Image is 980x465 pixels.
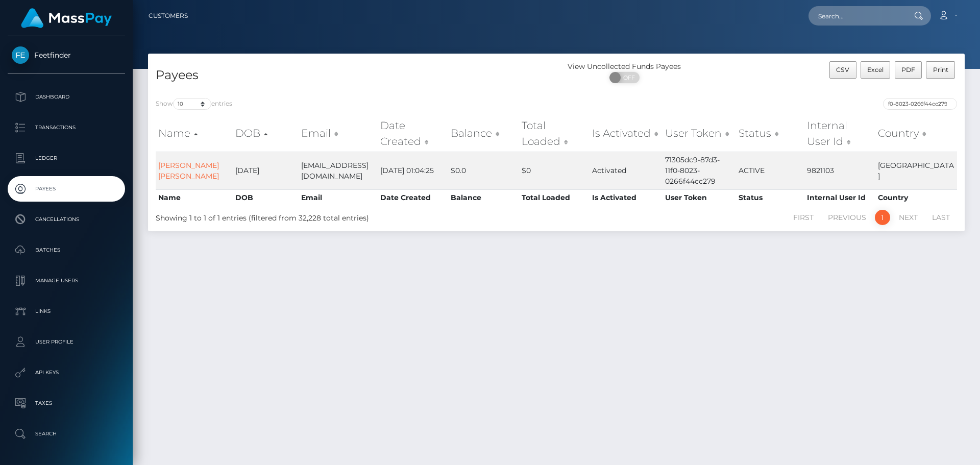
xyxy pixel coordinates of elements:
th: Internal User Id [804,189,875,206]
td: [GEOGRAPHIC_DATA] [875,152,957,189]
a: 1 [875,210,890,225]
td: [EMAIL_ADDRESS][DOMAIN_NAME] [299,152,378,189]
span: OFF [615,72,641,83]
th: User Token [663,189,737,206]
th: Date Created [378,189,449,206]
p: Batches [12,242,121,258]
th: Balance [448,189,519,206]
th: Name [156,189,233,206]
h4: Payees [156,66,549,84]
p: Ledger [12,151,121,166]
p: Cancellations [12,212,121,227]
p: Links [12,304,121,319]
p: Payees [12,181,121,197]
th: Internal User Id: activate to sort column ascending [804,115,875,152]
a: Cancellations [8,207,125,232]
button: PDF [895,61,922,79]
a: Taxes [8,390,125,416]
th: Status [736,189,804,206]
p: User Profile [12,334,121,350]
td: 71305dc9-87d3-11f0-8023-0266f44cc279 [663,152,737,189]
div: View Uncollected Funds Payees [556,61,693,72]
a: Batches [8,237,125,263]
a: Manage Users [8,268,125,293]
span: PDF [901,66,915,74]
span: CSV [836,66,849,74]
p: Transactions [12,120,121,135]
span: Print [933,66,948,74]
span: Feetfinder [8,51,125,60]
th: DOB [233,189,299,206]
th: DOB: activate to sort column descending [233,115,299,152]
a: Dashboard [8,84,125,110]
a: Ledger [8,145,125,171]
td: Activated [590,152,663,189]
label: Show entries [156,98,232,110]
a: [PERSON_NAME] [PERSON_NAME] [158,161,219,181]
a: Customers [149,5,188,27]
a: Links [8,299,125,324]
th: Email: activate to sort column ascending [299,115,378,152]
th: Total Loaded: activate to sort column ascending [519,115,590,152]
th: Country: activate to sort column ascending [875,115,957,152]
th: Balance: activate to sort column ascending [448,115,519,152]
a: User Profile [8,329,125,355]
th: Email [299,189,378,206]
td: 9821103 [804,152,875,189]
th: User Token: activate to sort column ascending [663,115,737,152]
div: Showing 1 to 1 of 1 entries (filtered from 32,228 total entries) [156,209,481,224]
td: [DATE] [233,152,299,189]
p: Manage Users [12,273,121,288]
th: Total Loaded [519,189,590,206]
span: Excel [867,66,884,74]
button: Print [926,61,955,79]
img: Feetfinder [12,46,29,64]
a: Payees [8,176,125,202]
th: Date Created: activate to sort column ascending [378,115,449,152]
td: [DATE] 01:04:25 [378,152,449,189]
input: Search... [808,6,904,26]
td: $0.0 [448,152,519,189]
td: $0 [519,152,590,189]
th: Is Activated: activate to sort column ascending [590,115,663,152]
p: Search [12,426,121,442]
input: Search transactions [883,98,957,110]
a: Transactions [8,115,125,140]
p: API Keys [12,365,121,380]
img: MassPay Logo [21,8,112,28]
a: Search [8,421,125,447]
button: CSV [829,61,856,79]
button: Excel [861,61,891,79]
th: Name: activate to sort column ascending [156,115,233,152]
th: Status: activate to sort column ascending [736,115,804,152]
th: Is Activated [590,189,663,206]
td: ACTIVE [736,152,804,189]
th: Country [875,189,957,206]
p: Taxes [12,396,121,411]
a: API Keys [8,360,125,385]
p: Dashboard [12,89,121,105]
select: Showentries [173,98,211,110]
